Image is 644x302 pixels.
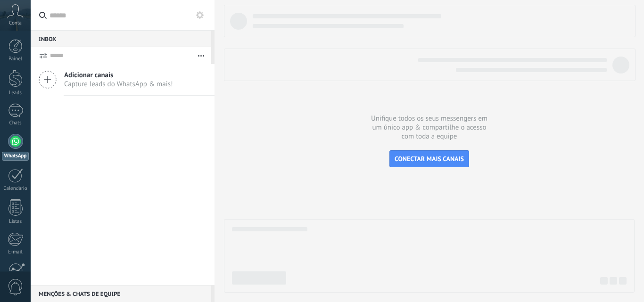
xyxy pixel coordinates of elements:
div: Leads [2,90,29,96]
div: Menções & Chats de equipe [31,285,211,302]
span: Conta [9,20,22,26]
span: CONECTAR MAIS CANAIS [395,155,464,163]
div: WhatsApp [2,152,29,161]
button: CONECTAR MAIS CANAIS [389,150,469,167]
div: Inbox [31,30,211,47]
span: Adicionar canais [64,71,173,80]
span: Capture leads do WhatsApp & mais! [64,80,173,89]
div: Painel [2,56,29,62]
div: E-mail [2,249,29,255]
div: Listas [2,219,29,225]
div: Calendário [2,186,29,192]
div: Chats [2,120,29,126]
